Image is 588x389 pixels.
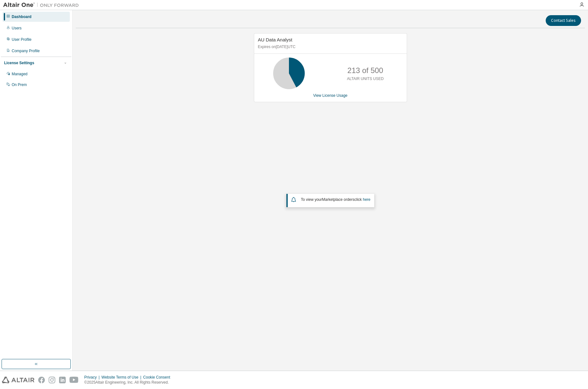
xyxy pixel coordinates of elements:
[49,377,55,383] img: instagram.svg
[258,44,401,50] p: Expires on [DATE] UTC
[322,197,355,202] em: Marketplace orders
[101,375,143,380] div: Website Terms of Use
[12,71,27,77] div: Managed
[69,377,79,383] img: youtube.svg
[258,37,292,42] span: AU Data Analyst
[12,48,40,53] div: Company Profile
[84,375,101,380] div: Privacy
[347,76,384,82] p: ALTAIR UNITS USED
[12,14,32,19] div: Dashboard
[301,197,370,202] span: To view your click
[12,37,32,42] div: User Profile
[38,377,45,383] img: facebook.svg
[4,60,34,65] div: License Settings
[313,93,348,98] a: View License Usage
[59,377,66,383] img: linkedin.svg
[12,82,27,87] div: On Prem
[2,377,34,383] img: altair_logo.svg
[12,26,21,31] div: Users
[347,65,383,76] p: 213 of 500
[84,380,174,385] p: © 2025 Altair Engineering, Inc. All Rights Reserved.
[546,15,581,26] button: Contact Sales
[3,2,82,8] img: Altair One
[363,197,370,202] a: here
[143,375,174,380] div: Cookie Consent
